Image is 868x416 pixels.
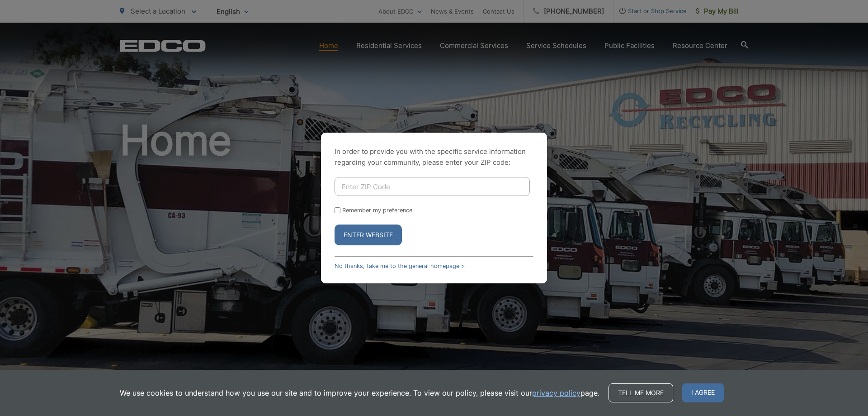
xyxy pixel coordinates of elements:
[335,146,533,168] p: In order to provide you with the specific service information regarding your community, please en...
[609,383,673,402] a: Tell me more
[682,383,724,402] span: I agree
[335,177,530,196] input: Enter ZIP Code
[120,387,599,398] p: We use cookies to understand how you use our site and to improve your experience. To view our pol...
[335,263,465,269] a: No thanks, take me to the general homepage >
[335,225,402,245] button: Enter Website
[342,207,412,214] label: Remember my preference
[532,387,580,398] a: privacy policy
